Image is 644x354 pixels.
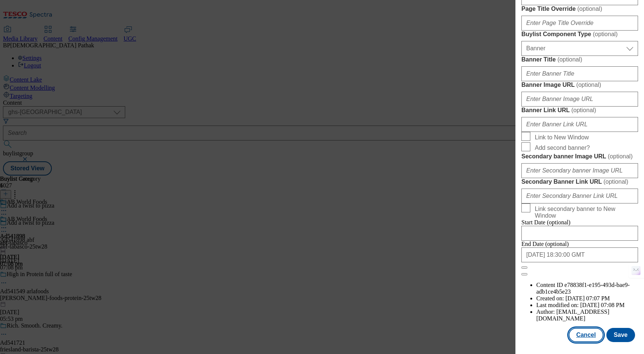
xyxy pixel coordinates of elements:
span: ( optional ) [576,82,601,88]
label: Banner Title [521,56,638,63]
span: ( optional ) [603,178,628,185]
button: Close [521,266,527,269]
span: [DATE] 07:07 PM [565,295,610,301]
span: Link secondary banner to New Window [535,206,635,219]
span: Link to New Window [535,134,589,141]
li: Last modified on: [536,302,638,309]
input: Enter Page Title Override [521,16,638,31]
input: Enter Secondary Banner Link URL [521,189,638,203]
span: ( optional ) [558,56,583,63]
input: Enter Banner Title [521,66,638,81]
span: ( optional ) [608,153,633,159]
label: Secondary banner Image URL [521,153,638,160]
span: [DATE] 07:08 PM [580,302,625,308]
input: Enter Banner Link URL [521,117,638,132]
span: ( optional ) [593,31,618,37]
span: [EMAIL_ADDRESS][DOMAIN_NAME] [536,309,609,322]
input: Enter Date [521,247,638,262]
label: Banner Link URL [521,107,638,114]
label: Banner Image URL [521,81,638,89]
label: Secondary Banner Link URL [521,178,638,186]
input: Enter Secondary banner Image URL [521,163,638,178]
li: Content ID [536,282,638,295]
button: Save [606,328,635,342]
span: ( optional ) [577,6,602,12]
span: Add second banner? [535,145,590,151]
input: Enter Date [521,226,638,241]
span: ( optional ) [571,107,596,113]
li: Author: [536,309,638,322]
li: Created on: [536,295,638,302]
label: Page Title Override [521,5,638,13]
span: e78838f1-e195-493d-bae9-adb1ce4b5e23 [536,282,630,295]
span: Start Date (optional) [521,219,571,225]
button: Cancel [569,328,603,342]
span: End Date (optional) [521,241,569,247]
input: Enter Banner Image URL [521,92,638,107]
label: Buylist Component Type [521,31,638,38]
